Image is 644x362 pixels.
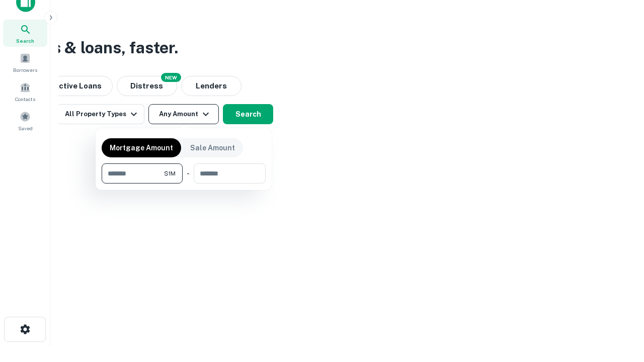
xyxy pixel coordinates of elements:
div: - [187,163,190,184]
iframe: Chat Widget [594,282,644,330]
p: Mortgage Amount [110,142,173,153]
p: Sale Amount [190,142,235,153]
span: $1M [164,169,176,178]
